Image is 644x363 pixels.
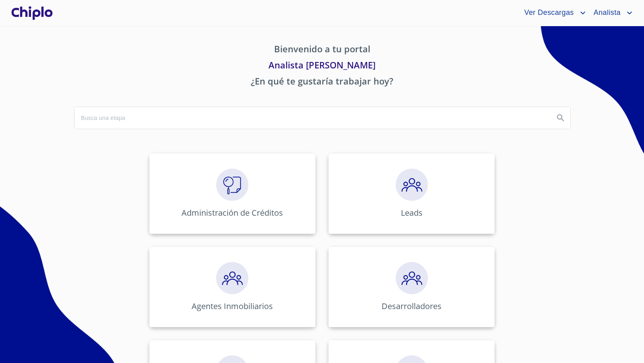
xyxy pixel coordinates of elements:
[74,107,548,129] input: search
[396,262,428,294] img: megaClickPrecalificacion.png
[551,108,570,128] button: Search
[74,58,570,74] p: Analista [PERSON_NAME]
[401,207,423,218] p: Leads
[74,74,570,91] p: ¿En qué te gustaría trabajar hoy?
[382,301,442,311] p: Desarrolladores
[518,6,587,19] button: account of current user
[396,169,428,201] img: megaClickPrecalificacion.png
[216,262,248,294] img: megaClickPrecalificacion.png
[74,42,570,58] p: Bienvenido a tu portal
[588,6,625,19] span: Analista
[518,6,578,19] span: Ver Descargas
[588,6,634,19] button: account of current user
[182,207,283,218] p: Administración de Créditos
[192,301,273,311] p: Agentes Inmobiliarios
[216,169,248,201] img: megaClickVerifiacion.png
